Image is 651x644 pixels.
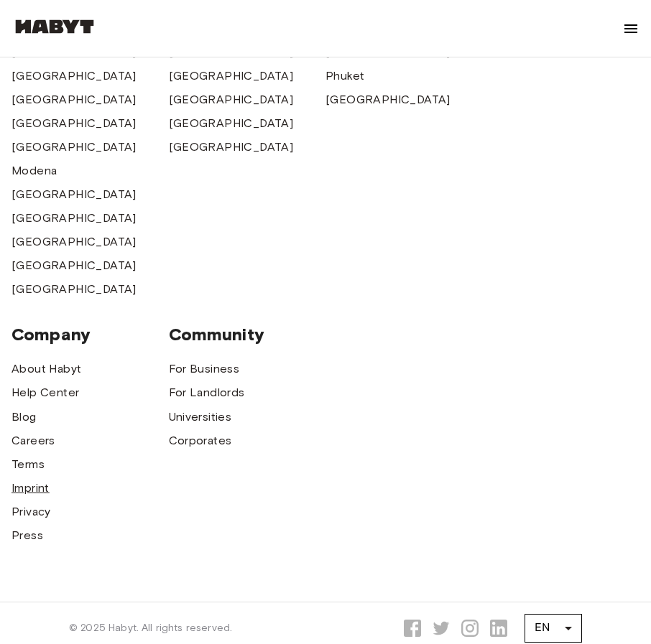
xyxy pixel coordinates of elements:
a: [GEOGRAPHIC_DATA] [11,91,137,108]
a: [GEOGRAPHIC_DATA] [11,115,137,132]
a: Modena [11,162,57,179]
span: Community [169,324,326,345]
a: [GEOGRAPHIC_DATA] [11,257,137,274]
a: [GEOGRAPHIC_DATA] [11,67,137,85]
a: [GEOGRAPHIC_DATA] [169,67,294,85]
a: Privacy [11,503,51,521]
a: [GEOGRAPHIC_DATA] [325,91,451,108]
a: Corporates [169,432,232,449]
a: [GEOGRAPHIC_DATA] [169,139,294,156]
a: [GEOGRAPHIC_DATA] [169,91,294,108]
a: Imprint [11,480,50,497]
a: For Landlords [169,384,245,401]
a: [GEOGRAPHIC_DATA] [11,139,137,156]
span: © 2025 Habyt. All rights reserved. [69,621,232,635]
a: Help Center [11,384,79,401]
a: Careers [11,432,55,449]
a: [GEOGRAPHIC_DATA] [11,281,137,298]
a: Press [11,527,43,544]
a: For Business [169,360,240,378]
a: [GEOGRAPHIC_DATA] [169,115,294,132]
a: Universities [169,409,232,426]
span: Company [11,324,169,345]
a: About Habyt [11,360,81,378]
a: [GEOGRAPHIC_DATA] [11,186,137,203]
a: [GEOGRAPHIC_DATA] [11,233,137,251]
a: Terms [11,456,45,473]
a: [GEOGRAPHIC_DATA] [11,210,137,227]
a: Blog [11,409,37,426]
img: Habyt [11,19,98,34]
a: Phuket [325,67,364,85]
